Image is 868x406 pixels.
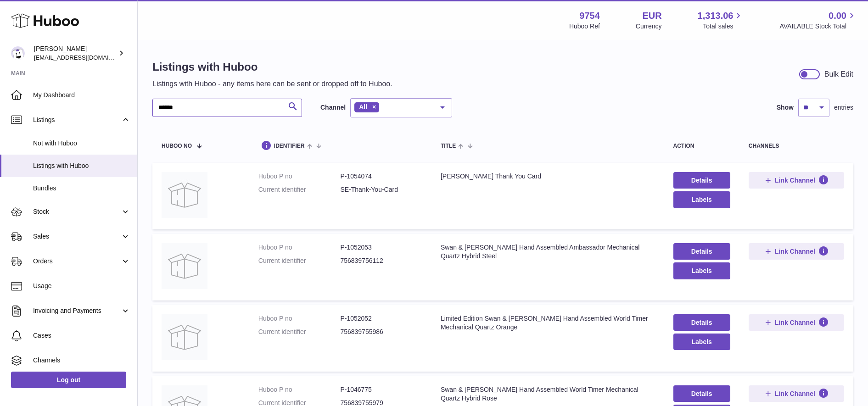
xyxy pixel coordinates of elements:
span: AVAILABLE Stock Total [779,22,857,31]
span: Orders [33,257,121,266]
button: Link Channel [749,172,844,189]
label: Channel [320,103,346,112]
img: Limited Edition Swan & Edgar Hand Assembled World Timer Mechanical Quartz Orange [162,314,207,360]
div: [PERSON_NAME] Thank You Card [441,172,655,181]
button: Labels [673,191,730,208]
span: identifier [274,143,305,149]
div: Swan & [PERSON_NAME] Hand Assembled World Timer Mechanical Quartz Hybrid Rose [441,385,655,403]
div: channels [749,143,844,149]
span: Link Channel [775,318,815,327]
span: Not with Huboo [33,139,130,148]
span: Bundles [33,184,130,193]
span: [EMAIL_ADDRESS][DOMAIN_NAME] [34,54,135,61]
a: Log out [11,372,126,388]
span: Sales [33,232,121,241]
dt: Huboo P no [258,314,341,323]
dt: Huboo P no [258,172,341,181]
img: Swan & Edgar Hand Assembled Ambassador Mechanical Quartz Hybrid Steel [162,243,207,289]
dd: 756839755986 [340,328,422,336]
div: action [673,143,730,149]
dd: SE-Thank-You-Card [340,185,422,194]
a: 1,313.06 Total sales [698,10,744,31]
span: Usage [33,282,130,290]
dd: P-1046775 [340,385,422,394]
a: Details [673,314,730,331]
button: Link Channel [749,385,844,402]
a: Details [673,243,730,260]
span: Link Channel [775,176,815,184]
span: 1,313.06 [698,10,734,22]
span: Cases [33,331,130,340]
label: Show [777,103,794,112]
dt: Current identifier [258,328,341,336]
span: title [441,143,456,149]
dd: P-1054074 [340,172,422,181]
span: All [359,103,367,111]
img: internalAdmin-9754@internal.huboo.com [11,46,25,60]
div: Limited Edition Swan & [PERSON_NAME] Hand Assembled World Timer Mechanical Quartz Orange [441,314,655,332]
dd: P-1052052 [340,314,422,323]
span: Listings with Huboo [33,161,130,170]
span: Invoicing and Payments [33,306,121,315]
dt: Current identifier [258,256,341,265]
span: 0.00 [829,10,846,22]
span: Link Channel [775,247,815,256]
button: Link Channel [749,243,844,260]
dt: Huboo P no [258,243,341,252]
img: Swan Edgar Thank You Card [162,172,207,218]
button: Labels [673,262,730,279]
dt: Huboo P no [258,385,341,394]
span: My Dashboard [33,91,130,100]
span: Listings [33,116,121,124]
dd: P-1052053 [340,243,422,252]
div: Huboo Ref [569,22,600,31]
dt: Current identifier [258,185,341,194]
span: Huboo no [162,143,192,149]
span: Total sales [703,22,744,31]
div: Bulk Edit [824,69,853,79]
div: Swan & [PERSON_NAME] Hand Assembled Ambassador Mechanical Quartz Hybrid Steel [441,243,655,261]
span: Stock [33,207,121,216]
a: 0.00 AVAILABLE Stock Total [779,10,857,31]
strong: 9754 [579,10,600,22]
h1: Listings with Huboo [152,60,392,74]
span: Channels [33,356,130,365]
button: Link Channel [749,314,844,331]
div: [PERSON_NAME] [34,44,117,62]
button: Labels [673,334,730,350]
span: entries [834,103,853,112]
dd: 756839756112 [340,256,422,265]
a: Details [673,172,730,189]
strong: EUR [642,10,661,22]
a: Details [673,385,730,402]
span: Link Channel [775,389,815,398]
p: Listings with Huboo - any items here can be sent or dropped off to Huboo. [152,79,392,89]
div: Currency [636,22,662,31]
